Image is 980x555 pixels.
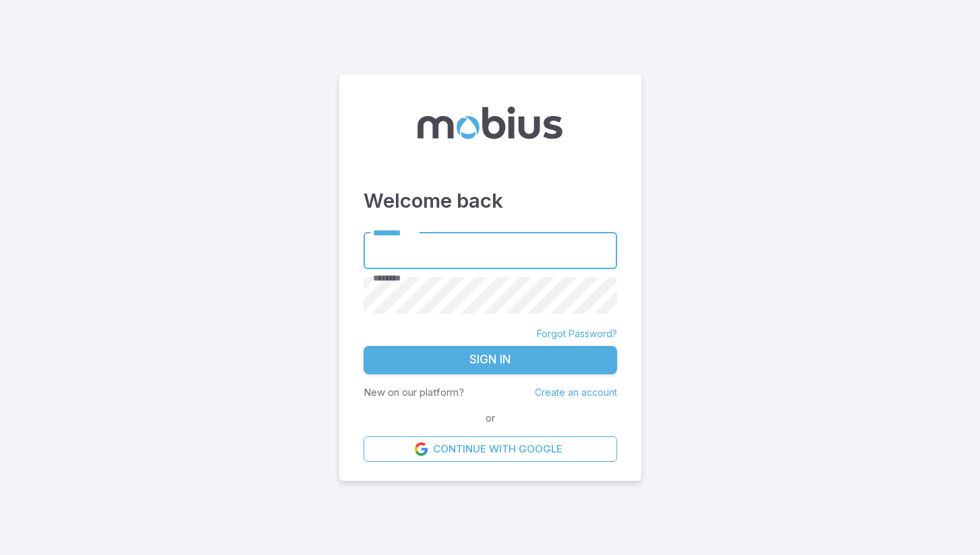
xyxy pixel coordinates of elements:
[364,186,617,216] h3: Welcome back
[537,327,617,341] a: Forgot Password?
[364,385,464,400] p: New on our platform?
[364,346,617,374] button: Sign In
[535,386,617,398] a: Create an account
[364,436,617,462] a: Continue with Google
[482,411,498,426] span: or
